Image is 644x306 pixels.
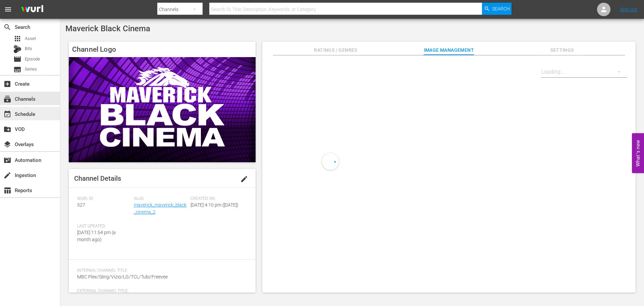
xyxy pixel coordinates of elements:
[632,133,644,173] button: Open Feedback Widget
[424,46,474,54] span: Image Management
[77,224,130,229] span: Last Updated:
[191,202,238,208] span: [DATE] 4:10 pm ([DATE])
[3,80,11,88] span: Create
[13,35,21,43] span: Asset
[191,196,244,202] span: Created On:
[311,46,361,54] span: Ratings / Genres
[69,57,256,162] img: Maverick Black Cinema
[13,65,21,74] span: Series
[3,156,11,164] span: Automation
[236,171,252,187] button: edit
[134,196,187,202] span: Slug:
[3,95,11,103] span: Channels
[25,66,37,73] span: Series
[3,186,11,194] span: Reports
[77,196,130,202] span: Wurl ID:
[25,35,36,42] span: Asset
[25,45,32,52] span: Bits
[240,175,248,183] span: edit
[77,202,85,208] span: 527
[77,274,168,279] span: MBC Plex/Sling/Vizio/LG/TCL/Tubi/Freevee
[3,110,11,118] span: Schedule
[16,2,48,17] img: ans4CAIJ8jUAAAAAAAAAAAAAAAAAAAAAAAAgQb4GAAAAAAAAAAAAAAAAAAAAAAAAJMjXAAAAAAAAAAAAAAAAAAAAAAAAgAT5G...
[3,140,11,148] span: Overlays
[25,56,40,62] span: Episode
[482,3,512,15] button: Search
[3,171,11,179] span: Ingestion
[134,202,186,215] a: maverick_maverick_black_cinema_2
[74,174,121,182] span: Channel Details
[77,230,116,242] span: [DATE] 11:54 pm (a month ago)
[77,268,244,273] span: Internal Channel Title:
[4,5,12,13] span: menu
[69,42,256,57] h4: Channel Logo
[13,45,21,53] div: Bits
[3,23,11,31] span: Search
[65,24,150,33] span: Maverick Black Cinema
[77,289,244,294] span: External Channel Title:
[492,3,510,15] span: Search
[13,55,21,63] span: Episode
[3,125,11,133] span: VOD
[620,7,638,12] a: Sign Out
[537,46,587,54] span: Settings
